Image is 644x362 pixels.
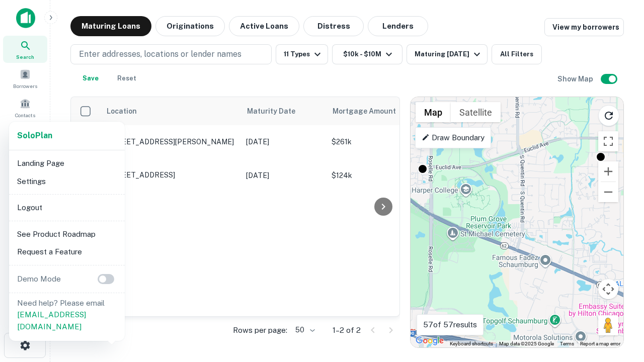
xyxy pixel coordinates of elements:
[13,172,121,191] li: Settings
[17,297,117,333] p: Need help? Please email
[17,310,86,331] a: [EMAIL_ADDRESS][DOMAIN_NAME]
[594,249,644,298] iframe: Chat Widget
[13,225,121,243] li: See Product Roadmap
[13,243,121,261] li: Request a Feature
[13,154,121,172] li: Landing Page
[17,131,52,140] strong: Solo Plan
[13,199,121,217] li: Logout
[17,130,52,142] a: SoloPlan
[13,273,65,285] p: Demo Mode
